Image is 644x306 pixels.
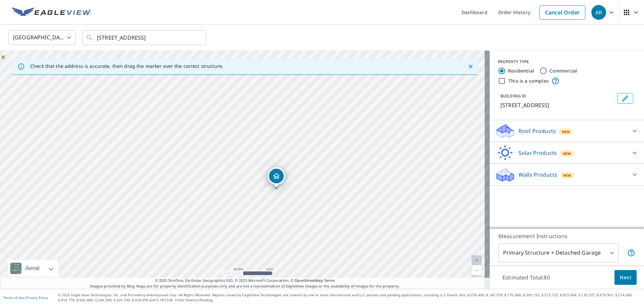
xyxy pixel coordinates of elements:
[8,260,58,277] div: Aerial
[500,93,526,99] p: BUILDING ID
[8,28,75,47] div: [GEOGRAPHIC_DATA]
[495,145,639,161] div: Solar ProductsNew
[519,149,557,157] p: Solar Products
[97,28,193,47] input: Search by address or latitude-longitude
[466,62,475,71] button: Close
[519,127,556,135] p: Roof Products
[500,101,614,109] p: [STREET_ADDRESS]
[614,270,637,285] button: Next
[30,63,223,69] p: Check that the address is accurate, then drag the marker over the correct structure.
[498,244,619,262] div: Primary Structure + Detached Garage
[563,151,571,156] span: New
[498,232,635,240] p: Measurement Instructions
[495,123,639,139] div: Roof ProductsNew
[497,270,555,285] p: Estimated Total: $0
[23,260,42,277] div: Aerial
[58,293,641,303] p: © 2025 Eagle View Technologies, Inc. and Pictometry International Corp. All Rights Reserved. Repo...
[508,68,534,74] label: Residential
[549,68,577,74] label: Commercial
[155,278,335,283] span: © 2025 TomTom, Earthstar Geographics SIO, © 2025 Microsoft Corporation, ©
[12,7,91,17] img: EV Logo
[539,5,585,19] a: Cancel Order
[3,295,24,300] a: Terms of Use
[294,278,323,283] a: OpenStreetMap
[26,295,48,300] a: Privacy Policy
[562,129,570,134] span: New
[620,273,631,282] span: Next
[498,59,636,65] div: PROPERTY TYPE
[3,296,48,300] p: |
[591,5,606,20] div: AR
[519,171,557,179] p: Walls Products
[617,93,633,104] button: Edit building 1
[472,265,482,275] a: Current Level 20, Zoom Out
[268,167,285,188] div: Dropped pin, building 1, Residential property, 13546 Raritan St Denver, CO 80234
[495,167,639,183] div: Walls ProductsNew
[324,278,335,283] a: Terms
[627,249,635,257] span: Your report will include the primary structure and a detached garage if one exists.
[563,173,572,178] span: New
[508,78,549,84] label: This is a complex
[472,255,482,265] a: Current Level 20, Zoom In Disabled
